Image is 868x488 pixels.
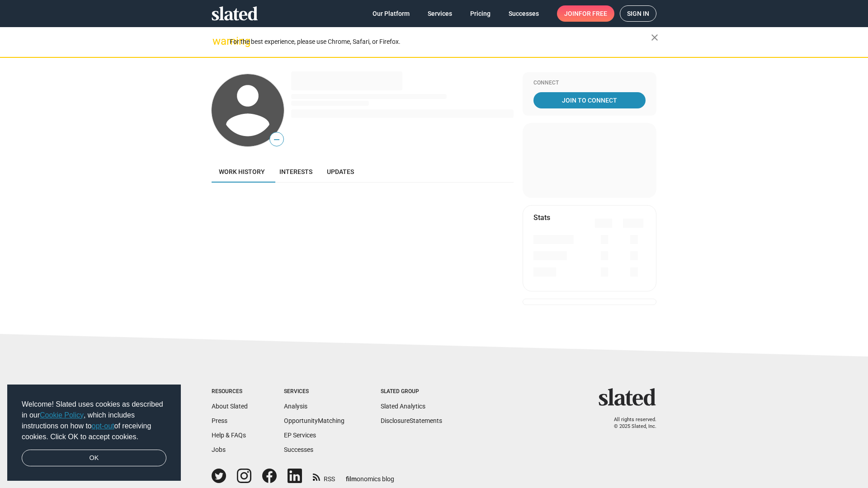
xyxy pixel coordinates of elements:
[470,5,491,22] span: Pricing
[428,5,452,22] span: Services
[579,5,607,22] span: for free
[22,399,166,442] span: Welcome! Slated uses cookies as described in our , which includes instructions on how to of recei...
[620,5,656,22] a: Sign in
[212,432,246,439] a: Help & FAQs
[346,475,357,483] span: film
[7,385,181,481] div: cookieconsent
[212,36,223,47] mat-icon: warning
[533,92,646,108] a: Join To Connect
[270,134,283,145] span: —
[649,32,660,43] mat-icon: close
[212,417,227,424] a: Press
[420,5,459,22] a: Services
[533,213,550,222] mat-card-title: Stats
[381,403,425,410] a: Slated Analytics
[284,388,344,395] div: Services
[284,417,344,424] a: OpportunityMatching
[40,411,84,419] a: Cookie Policy
[230,36,651,48] div: For the best experience, please use Chrome, Safari, or Firefox.
[533,80,646,87] div: Connect
[381,417,442,424] a: DisclosureStatements
[284,403,307,410] a: Analysis
[284,432,316,439] a: EP Services
[627,6,649,21] span: Sign in
[463,5,498,22] a: Pricing
[535,92,644,108] span: Join To Connect
[212,403,248,410] a: About Slated
[327,168,354,175] span: Updates
[604,417,656,430] p: All rights reserved. © 2025 Slated, Inc.
[320,161,361,183] a: Updates
[279,168,312,175] span: Interests
[373,5,410,22] span: Our Platform
[92,422,114,430] a: opt-out
[381,388,442,395] div: Slated Group
[212,388,248,395] div: Resources
[219,168,265,175] span: Work history
[346,468,394,483] a: filmonomics blog
[509,5,539,22] span: Successes
[564,5,607,22] span: Join
[212,446,226,453] a: Jobs
[365,5,417,22] a: Our Platform
[272,161,320,183] a: Interests
[212,161,272,183] a: Work history
[557,5,614,22] a: Joinfor free
[284,446,313,453] a: Successes
[501,5,546,22] a: Successes
[313,469,335,483] a: RSS
[22,450,166,467] a: dismiss cookie message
